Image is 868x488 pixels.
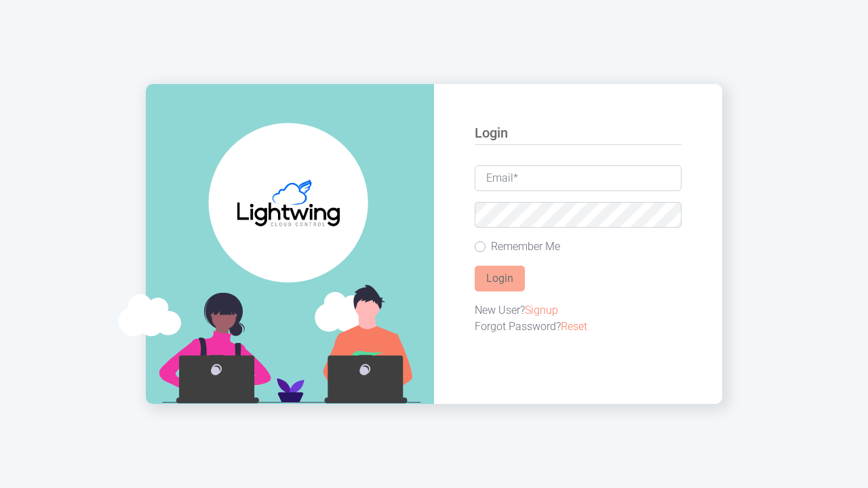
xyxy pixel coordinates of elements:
[475,302,682,319] div: New User?
[475,165,682,191] input: Email*
[475,266,525,291] button: Login
[561,320,587,333] a: Reset
[475,125,682,145] h5: Login
[491,239,560,255] label: Remember Me
[525,304,558,317] a: Signup
[475,319,682,335] div: Forgot Password?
